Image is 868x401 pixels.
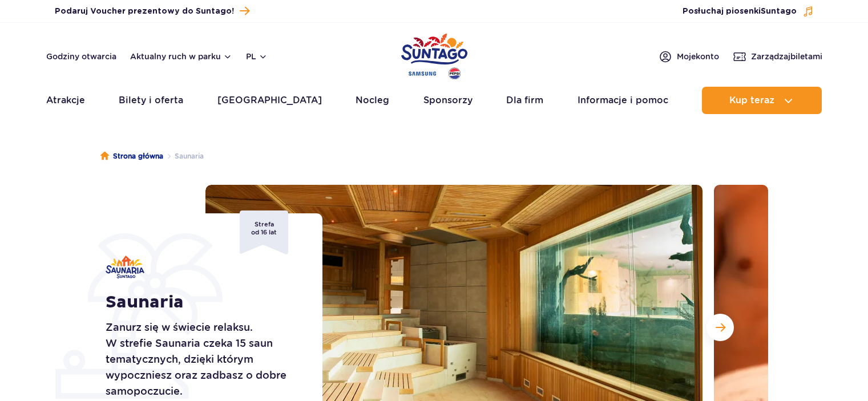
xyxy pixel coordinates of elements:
[55,3,249,19] a: Podaruj Voucher prezentowy do Suntago!
[106,319,297,399] p: Zanurz się w świecie relaksu. W strefie Saunaria czeka 15 saun tematycznych, dzięki którym wypocz...
[683,6,797,17] span: Posłuchaj piosenki
[401,29,467,81] a: Park of Poland
[106,256,144,278] img: Saunaria
[677,51,719,62] span: Moje konto
[506,87,543,114] a: Dla firm
[729,95,774,106] span: Kup teraz
[733,50,822,63] a: Zarządzajbiletami
[46,87,85,114] a: Atrakcje
[163,151,204,162] li: Saunaria
[46,51,116,62] a: Godziny otwarcia
[356,87,389,114] a: Nocleg
[240,210,288,254] div: Strefa od 16 lat
[659,50,719,63] a: Mojekonto
[751,51,822,62] span: Zarządzaj biletami
[106,292,297,313] h1: Saunaria
[423,87,473,114] a: Sponsorzy
[55,6,234,17] span: Podaruj Voucher prezentowy do Suntago!
[246,51,268,62] button: pl
[761,7,797,15] span: Suntago
[217,87,322,114] a: [GEOGRAPHIC_DATA]
[119,87,183,114] a: Bilety i oferta
[702,87,822,114] button: Kup teraz
[100,151,163,162] a: Strona główna
[130,52,232,61] button: Aktualny ruch w parku
[683,6,814,17] button: Posłuchaj piosenkiSuntago
[706,314,734,341] button: Następny slajd
[578,87,668,114] a: Informacje i pomoc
